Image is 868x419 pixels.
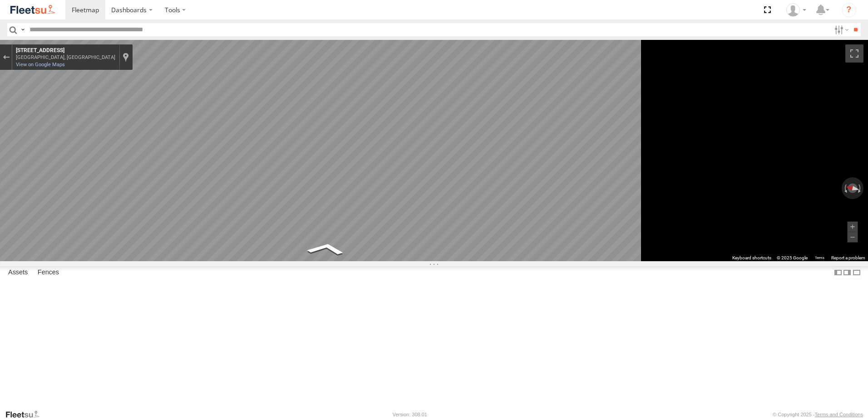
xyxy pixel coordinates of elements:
label: Dock Summary Table to the Left [833,266,843,279]
div: © Copyright 2025 - [773,412,863,417]
button: Rotate clockwise [857,177,863,199]
a: Terms (opens in new tab) [815,256,824,260]
i: ? [842,3,856,17]
div: Oliver Lees [783,3,809,17]
button: Toggle fullscreen view [845,44,863,63]
label: Dock Summary Table to the Right [843,266,852,279]
span: © 2025 Google [777,255,808,260]
path: Go East, Park Ave [296,239,356,259]
button: Reset the view [841,182,864,195]
a: Terms and Conditions [815,412,863,417]
a: Show location on map [123,52,129,62]
div: [GEOGRAPHIC_DATA], [GEOGRAPHIC_DATA] [16,54,115,60]
button: Rotate counterclockwise [842,177,848,199]
label: Hide Summary Table [852,266,861,279]
div: Version: 308.01 [393,412,427,417]
button: Zoom out [848,232,858,243]
label: Fences [33,266,64,279]
label: Search Filter Options [831,23,850,36]
a: View on Google Maps [16,62,65,68]
a: Report a problem [831,255,865,260]
label: Assets [4,266,32,279]
button: Keyboard shortcuts [732,255,771,261]
label: Search Query [19,23,26,36]
a: Visit our Website [5,410,47,419]
img: fleetsu-logo-horizontal.svg [9,4,56,16]
button: Zoom in [848,222,858,232]
div: [STREET_ADDRESS] [16,47,115,54]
